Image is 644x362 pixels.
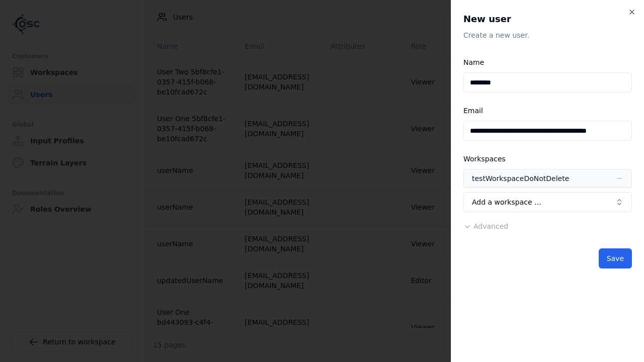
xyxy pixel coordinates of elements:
[463,221,508,231] button: Advanced
[472,173,569,184] div: testWorkspaceDoNotDelete
[463,12,632,26] h2: New user
[472,197,541,207] span: Add a workspace …
[463,30,632,40] p: Create a new user.
[463,155,506,163] label: Workspaces
[599,248,632,268] button: Save
[473,222,508,230] span: Advanced
[463,107,483,115] label: Email
[463,58,484,66] label: Name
